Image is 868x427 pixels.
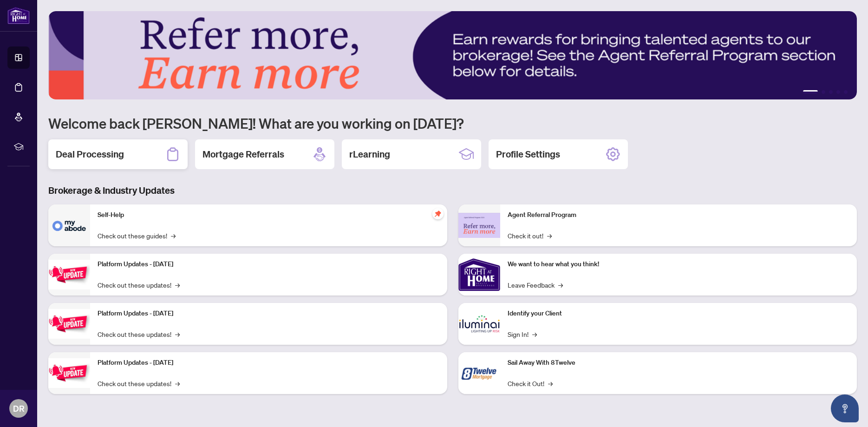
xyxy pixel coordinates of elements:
[508,210,850,220] p: Agent Referral Program
[48,11,857,99] img: Slide 0
[829,90,833,94] button: 3
[13,402,25,415] span: DR
[508,378,553,388] a: Check it Out!→
[822,90,825,94] button: 2
[508,358,850,368] p: Sail Away With 8Twelve
[558,280,563,290] span: →
[547,230,552,241] span: →
[98,280,180,290] a: Check out these updates!→
[803,90,818,94] button: 1
[7,7,30,24] img: logo
[48,114,857,132] h1: Welcome back [PERSON_NAME]! What are you working on [DATE]?
[98,358,440,368] p: Platform Updates - [DATE]
[48,358,90,388] img: Platform Updates - June 23, 2025
[458,303,500,345] img: Identify your Client
[48,184,857,197] h3: Brokerage & Industry Updates
[48,260,90,289] img: Platform Updates - July 21, 2025
[349,148,390,161] h2: rLearning
[48,204,90,246] img: Self-Help
[175,329,180,339] span: →
[836,90,840,94] button: 4
[508,259,850,269] p: We want to hear what you think!
[508,230,552,241] a: Check it out!→
[175,280,180,290] span: →
[548,378,553,388] span: →
[98,210,440,220] p: Self-Help
[175,378,180,388] span: →
[508,329,537,339] a: Sign In!→
[496,148,560,161] h2: Profile Settings
[98,378,180,388] a: Check out these updates!→
[432,208,444,219] span: pushpin
[844,90,848,94] button: 5
[458,352,500,394] img: Sail Away With 8Twelve
[508,309,850,319] p: Identify your Client
[98,329,180,339] a: Check out these updates!→
[202,148,284,161] h2: Mortgage Referrals
[508,280,563,290] a: Leave Feedback→
[458,254,500,296] img: We want to hear what you think!
[98,259,440,269] p: Platform Updates - [DATE]
[48,309,90,338] img: Platform Updates - July 8, 2025
[532,329,537,339] span: →
[458,213,500,238] img: Agent Referral Program
[98,230,176,241] a: Check out these guides!→
[56,148,124,161] h2: Deal Processing
[171,230,176,241] span: →
[98,309,440,319] p: Platform Updates - [DATE]
[831,394,859,422] button: Open asap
